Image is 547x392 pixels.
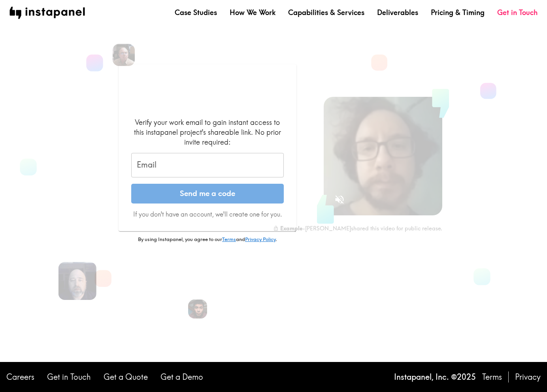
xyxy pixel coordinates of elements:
[6,371,34,383] a: Careers
[230,8,275,17] a: How We Work
[280,225,302,232] b: Example
[47,371,91,383] a: Get in Touch
[273,225,442,232] div: - [PERSON_NAME] shared this video for public release.
[113,44,135,66] img: Robert
[160,371,203,383] a: Get a Demo
[245,236,275,242] a: Privacy Policy
[497,8,538,17] a: Get in Touch
[394,371,476,383] p: Instapanel, Inc. © 2025
[104,371,148,383] a: Get a Quote
[131,184,284,204] button: Send me a code
[515,371,541,383] a: Privacy
[431,8,485,17] a: Pricing & Timing
[288,8,364,17] a: Capabilities & Services
[119,236,296,243] p: By using Instapanel, you agree to our and .
[482,371,502,383] a: Terms
[331,191,348,208] button: Sound is off
[188,300,207,318] img: Alfredo
[9,7,85,19] img: instapanel
[377,8,418,17] a: Deliverables
[131,210,284,219] p: If you don't have an account, we'll create one for you.
[131,117,284,147] div: Verify your work email to gain instant access to this instapanel project's shareable link. No pri...
[175,8,217,17] a: Case Studies
[222,236,236,242] a: Terms
[58,262,96,300] img: Aaron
